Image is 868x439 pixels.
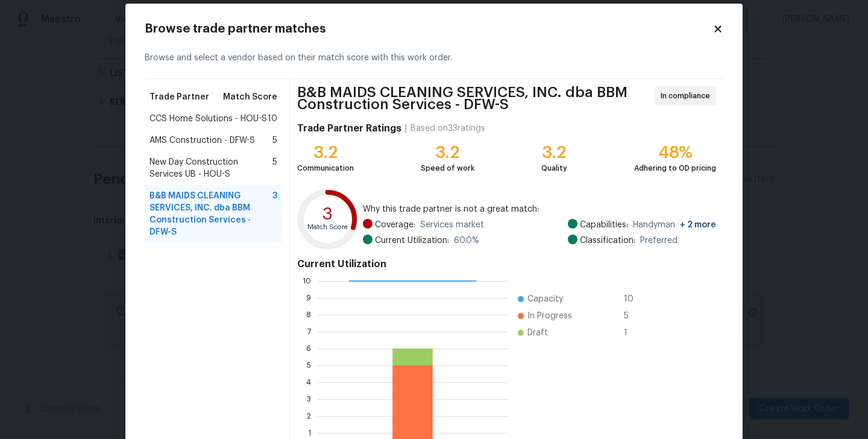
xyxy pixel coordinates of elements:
[272,134,277,147] span: 5
[303,277,311,285] text: 10
[661,90,715,102] span: In compliance
[624,327,643,339] span: 1
[633,219,716,231] span: Handyman
[307,362,311,369] text: 5
[541,147,567,159] div: 3.2
[149,113,267,125] span: CCS Home Solutions - HOU-S
[375,219,415,231] span: Coverage:
[307,396,311,403] text: 3
[149,156,272,180] span: New Day Construction Services UB - HOU-S
[624,293,643,305] span: 10
[307,224,348,230] text: Match Score
[306,294,311,302] text: 9
[297,258,716,270] h4: Current Utilization
[580,235,635,247] span: Classification:
[272,190,277,238] span: 3
[268,113,277,125] span: 10
[527,293,563,305] span: Capacity
[297,86,651,110] span: B&B MAIDS CLEANING SERVICES, INC. dba BBM Construction Services - DFW-S
[410,122,485,134] div: Based on 33 ratings
[541,162,567,174] div: Quality
[322,206,333,223] text: 3
[149,91,209,103] span: Trade Partner
[145,23,712,35] h2: Browse trade partner matches
[527,327,548,339] span: Draft
[297,122,401,134] h4: Trade Partner Ratings
[306,379,311,386] text: 4
[454,235,479,247] span: 60.0 %
[420,219,484,231] span: Services market
[375,235,449,247] span: Current Utilization:
[149,134,255,147] span: AMS Construction - DFW-S
[223,91,277,103] span: Match Score
[307,412,311,420] text: 2
[640,235,678,247] span: Preferred
[306,345,311,352] text: 6
[308,429,311,437] text: 1
[580,219,628,231] span: Capabilities:
[421,162,474,174] div: Speed of work
[272,156,277,180] span: 5
[297,162,354,174] div: Communication
[680,221,716,229] span: + 2 more
[306,311,311,318] text: 8
[297,147,354,159] div: 3.2
[401,122,410,134] div: |
[145,37,723,79] div: Browse and select a vendor based on their match score with this work order.
[624,310,643,322] span: 5
[634,147,716,159] div: 48%
[634,162,716,174] div: Adhering to OD pricing
[421,147,474,159] div: 3.2
[307,328,311,335] text: 7
[363,203,716,215] span: Why this trade partner is not a great match:
[527,310,572,322] span: In Progress
[149,190,272,238] span: B&B MAIDS CLEANING SERVICES, INC. dba BBM Construction Services - DFW-S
